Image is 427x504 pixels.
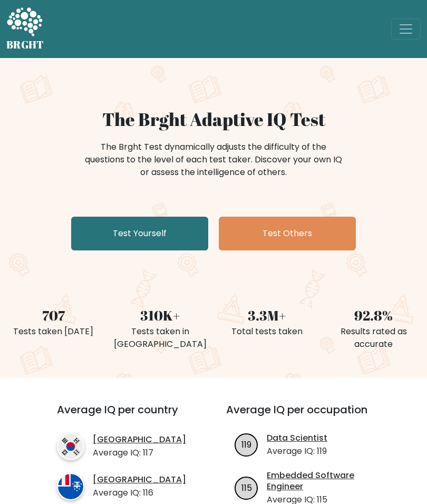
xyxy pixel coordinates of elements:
div: 707 [6,305,101,325]
a: Test Yourself [71,217,208,250]
text: 119 [241,439,251,451]
div: 92.8% [327,305,421,325]
p: Average IQ: 117 [93,447,186,459]
button: Toggle navigation [391,18,421,40]
div: Tests taken in [GEOGRAPHIC_DATA] [113,325,208,351]
a: Test Others [219,217,356,250]
div: Total tests taken [220,325,314,338]
text: 115 [241,481,252,493]
h5: BRGHT [6,38,44,51]
div: 310K+ [113,305,208,325]
p: Average IQ: 119 [267,445,327,458]
img: country [57,433,84,460]
div: 3.3M+ [220,305,314,325]
a: Embedded Software Engineer [267,470,383,492]
a: [GEOGRAPHIC_DATA] [93,434,186,445]
a: BRGHT [6,4,44,54]
img: country [57,473,84,500]
div: The Brght Test dynamically adjusts the difficulty of the questions to the level of each test take... [82,141,345,179]
div: Tests taken [DATE] [6,325,101,338]
p: Average IQ: 116 [93,487,186,499]
a: [GEOGRAPHIC_DATA] [93,474,186,486]
h1: The Brght Adaptive IQ Test [6,109,421,130]
a: Data Scientist [267,433,327,444]
div: Results rated as accurate [327,325,421,351]
h3: Average IQ per occupation [226,403,383,429]
h3: Average IQ per country [57,403,188,429]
